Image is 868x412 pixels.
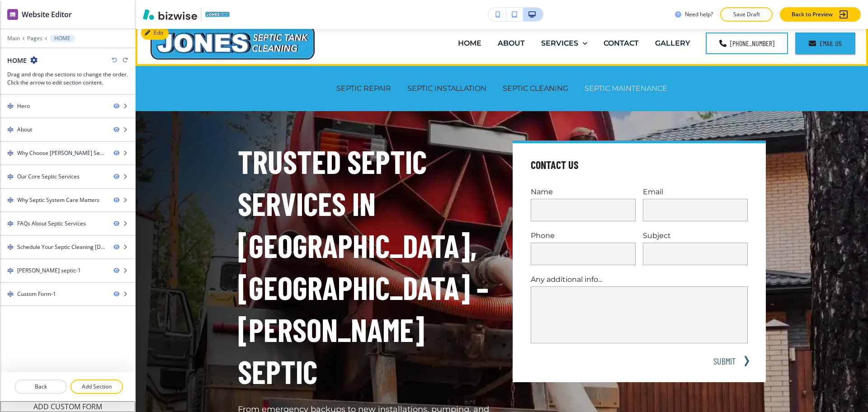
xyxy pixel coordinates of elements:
h3: Drag and drop the sections to change the order. Click the arrow to edit section content. [7,70,128,87]
img: Drag [7,103,14,109]
button: HOME [50,35,75,42]
p: Add Section [71,383,122,391]
div: About [17,126,32,134]
p: Back [15,383,66,391]
img: Drag [7,150,14,156]
button: Back [14,379,67,394]
p: Phone [531,230,636,241]
p: Save Draft [732,10,761,19]
button: Edit [141,26,169,40]
button: Save Draft [720,7,773,22]
div: Hero [17,102,30,110]
p: Name [531,187,636,197]
img: Drag [7,197,14,203]
img: Bizwise Logo [143,9,197,20]
img: editor icon [7,9,18,20]
img: Drag [7,126,14,133]
p: HOME [54,35,71,42]
img: Your Logo [205,12,230,17]
p: Any additional info... [531,274,748,285]
p: Back to Preview [792,10,833,19]
img: Drag [7,220,14,227]
button: Add Section [71,379,123,394]
p: SERVICES [541,38,578,48]
a: Email Us [795,33,855,54]
div: jones septic-1 [17,267,81,275]
img: Jones Septic [149,24,316,62]
p: Email [643,187,748,197]
img: Drag [7,267,14,274]
button: Back to Preview [780,7,861,22]
img: Drag [7,291,14,297]
p: Subject [643,230,748,241]
p: ABOUT [498,38,525,48]
h2: Website Editor [22,9,72,20]
button: SUBMIT [710,354,739,368]
h4: Contact Us [531,158,579,172]
a: [PHONE_NUMBER] [706,33,788,54]
p: GALLERY [655,38,690,48]
button: Pages [27,35,42,42]
button: Main [7,35,20,42]
p: HOME [458,38,481,48]
p: CONTACT [604,38,639,48]
h3: Need help? [685,10,713,19]
div: Why Choose Jones Septic? [17,149,106,157]
div: Why Septic System Care Matters [17,196,99,204]
img: Drag [7,173,14,180]
div: Our Core Septic Services [17,173,80,181]
h2: HOME [7,56,27,65]
h1: Trusted Septic Services in [GEOGRAPHIC_DATA], [GEOGRAPHIC_DATA] – [PERSON_NAME] Septic [238,140,491,393]
div: FAQs About Septic Services [17,220,86,228]
img: Drag [7,244,14,250]
div: Custom Form-1 [17,290,56,298]
div: Schedule Your Septic Cleaning Today-1 [17,243,106,251]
